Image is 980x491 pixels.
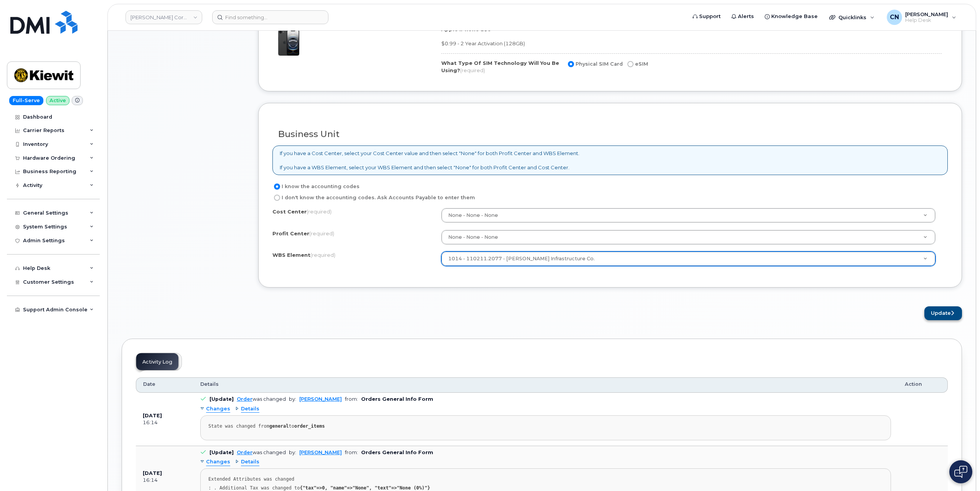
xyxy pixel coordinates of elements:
[206,405,230,413] span: Changes
[626,60,648,69] label: eSIM
[881,10,962,25] div: Connor Nguyen
[272,30,299,55] img: iphone16e.png
[954,466,967,478] img: Open chat
[460,67,485,73] span: (required)
[824,10,880,25] div: Quicklinks
[272,193,475,202] label: I don't know the accounting codes. Ask Accounts Payable to enter them
[568,61,574,67] input: Physical SIM Card
[441,60,560,74] label: What Type Of SIM Technology Will You Be Using?
[125,10,202,24] a: Kiewit Corporation
[212,10,328,24] input: Find something...
[738,13,754,20] span: Alerts
[361,396,433,402] b: Orders General Info Form
[237,450,252,455] a: Order
[699,13,721,20] span: Support
[206,458,230,466] span: Changes
[208,423,883,429] div: State was changed from to
[444,212,498,219] span: None - None - None
[208,476,883,482] div: Extended Attributes was changed
[890,13,899,22] span: CN
[566,60,623,69] label: Physical SIM Card
[200,381,219,388] span: Details
[441,40,525,46] span: $0.99 - 2 Year Activation (128GB)
[241,405,259,413] span: Details
[272,208,332,215] label: Cost Center
[442,208,935,222] a: None - None - None
[345,396,358,402] span: from:
[272,182,360,191] label: I know the accounting codes
[307,208,332,215] span: (required)
[448,234,498,240] span: None - None - None
[726,9,759,24] a: Alerts
[210,396,234,402] b: [Update]
[143,381,155,388] span: Date
[687,9,726,24] a: Support
[274,184,280,190] input: I know the accounting codes
[143,470,162,476] b: [DATE]
[299,450,342,455] a: [PERSON_NAME]
[278,129,942,139] h3: Business Unit
[289,450,296,455] span: by:
[442,230,935,244] a: None - None - None
[237,396,252,402] a: Order
[208,485,883,491] div: : . Additional Tax was changed to
[771,13,818,20] span: Knowledge Base
[627,61,634,67] input: eSIM
[272,251,335,259] label: WBS Element
[269,423,289,429] strong: general
[838,14,866,20] span: Quicklinks
[143,477,186,484] div: 16:14
[309,230,334,236] span: (required)
[274,195,280,201] input: I don't know the accounting codes. Ask Accounts Payable to enter them
[280,150,579,171] p: If you have a Cost Center, select your Cost Center value and then select "None" for both Profit C...
[905,11,948,17] span: [PERSON_NAME]
[294,423,325,429] strong: order_items
[345,450,358,455] span: from:
[143,413,162,418] b: [DATE]
[361,450,433,455] b: Orders General Info Form
[210,450,234,455] b: [Update]
[300,485,430,491] strong: {"tax"=>0, "name"=>"None", "text"=>"None (0%)"}
[310,252,335,258] span: (required)
[299,396,342,402] a: [PERSON_NAME]
[898,377,948,393] th: Action
[759,9,823,24] a: Knowledge Base
[905,17,948,23] span: Help Desk
[289,396,296,402] span: by:
[272,230,334,237] label: Profit Center
[237,450,286,455] div: was changed
[241,458,259,466] span: Details
[442,252,935,266] a: 1014 - 110211.2077 - [PERSON_NAME] Infrastructure Co.
[143,419,186,426] div: 16:14
[444,255,595,262] span: 1014 - 110211.2077 - [PERSON_NAME] Infrastructure Co.
[924,306,962,321] button: Update
[237,396,286,402] div: was changed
